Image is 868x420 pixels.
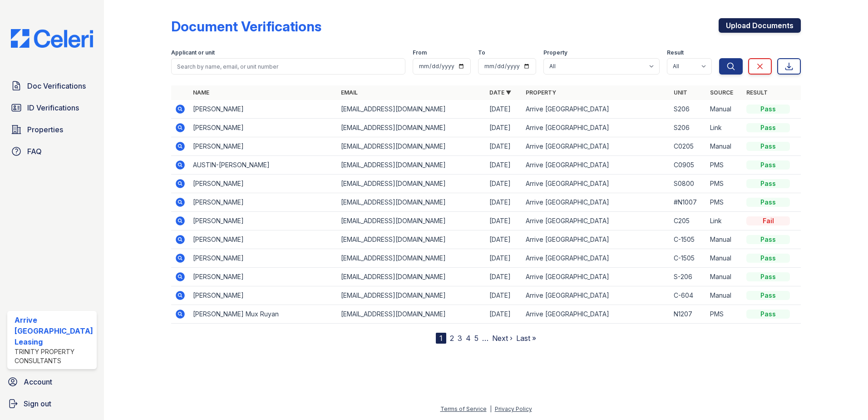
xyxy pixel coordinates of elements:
[189,305,338,324] td: [PERSON_NAME] Mux Ruyan
[337,212,486,230] td: [EMAIL_ADDRESS][DOMAIN_NAME]
[27,102,79,113] span: ID Verifications
[706,212,743,230] td: Link
[746,105,790,114] div: Pass
[458,334,462,343] a: 3
[4,373,100,391] a: Account
[486,286,522,305] td: [DATE]
[746,310,790,319] div: Pass
[543,49,567,56] label: Property
[706,137,743,156] td: Manual
[746,179,790,188] div: Pass
[706,305,743,324] td: PMS
[337,193,486,212] td: [EMAIL_ADDRESS][DOMAIN_NAME]
[490,405,492,412] div: |
[337,100,486,119] td: [EMAIL_ADDRESS][DOMAIN_NAME]
[478,49,485,56] label: To
[486,268,522,286] td: [DATE]
[24,376,52,387] span: Account
[24,398,51,409] span: Sign out
[706,286,743,305] td: Manual
[670,100,706,119] td: S206
[486,137,522,156] td: [DATE]
[522,305,671,324] td: Arrive [GEOGRAPHIC_DATA]
[706,230,743,249] td: Manual
[337,175,486,193] td: [EMAIL_ADDRESS][DOMAIN_NAME]
[474,334,478,343] a: 5
[337,286,486,305] td: [EMAIL_ADDRESS][DOMAIN_NAME]
[486,212,522,230] td: [DATE]
[706,268,743,286] td: Manual
[189,119,338,137] td: [PERSON_NAME]
[746,254,790,263] div: Pass
[670,193,706,212] td: #N1007
[670,156,706,175] td: C0905
[337,305,486,324] td: [EMAIL_ADDRESS][DOMAIN_NAME]
[674,89,687,96] a: Unit
[4,29,100,48] img: CE_Logo_Blue-a8612792a0a2168367f1c8372b55b34899dd931a85d93a1a3d3e32e68fde9ad4.png
[486,193,522,212] td: [DATE]
[486,119,522,137] td: [DATE]
[746,123,790,132] div: Pass
[746,89,768,96] a: Result
[522,230,671,249] td: Arrive [GEOGRAPHIC_DATA]
[706,249,743,268] td: Manual
[706,119,743,137] td: Link
[522,249,671,268] td: Arrive [GEOGRAPHIC_DATA]
[189,100,338,119] td: [PERSON_NAME]
[526,89,556,96] a: Property
[27,146,42,157] span: FAQ
[670,286,706,305] td: C-604
[189,193,338,212] td: [PERSON_NAME]
[189,212,338,230] td: [PERSON_NAME]
[746,216,790,225] div: Fail
[522,286,671,305] td: Arrive [GEOGRAPHIC_DATA]
[189,230,338,249] td: [PERSON_NAME]
[337,230,486,249] td: [EMAIL_ADDRESS][DOMAIN_NAME]
[171,18,321,35] div: Document Verifications
[522,137,671,156] td: Arrive [GEOGRAPHIC_DATA]
[7,120,97,139] a: Properties
[413,49,427,56] label: From
[337,156,486,175] td: [EMAIL_ADDRESS][DOMAIN_NAME]
[746,142,790,151] div: Pass
[522,193,671,212] td: Arrive [GEOGRAPHIC_DATA]
[7,77,97,95] a: Doc Verifications
[670,175,706,193] td: S0800
[670,137,706,156] td: C0205
[436,333,446,344] div: 1
[486,156,522,175] td: [DATE]
[522,119,671,137] td: Arrive [GEOGRAPHIC_DATA]
[670,119,706,137] td: S206
[7,142,97,160] a: FAQ
[492,334,513,343] a: Next ›
[670,305,706,324] td: N1207
[486,305,522,324] td: [DATE]
[495,405,532,412] a: Privacy Policy
[466,334,471,343] a: 4
[171,49,215,56] label: Applicant or unit
[15,315,93,347] div: Arrive [GEOGRAPHIC_DATA] Leasing
[746,160,790,170] div: Pass
[670,230,706,249] td: C-1505
[482,333,488,344] span: …
[706,100,743,119] td: Manual
[486,100,522,119] td: [DATE]
[189,137,338,156] td: [PERSON_NAME]
[522,156,671,175] td: Arrive [GEOGRAPHIC_DATA]
[337,268,486,286] td: [EMAIL_ADDRESS][DOMAIN_NAME]
[522,100,671,119] td: Arrive [GEOGRAPHIC_DATA]
[189,286,338,305] td: [PERSON_NAME]
[522,212,671,230] td: Arrive [GEOGRAPHIC_DATA]
[522,175,671,193] td: Arrive [GEOGRAPHIC_DATA]
[27,124,63,135] span: Properties
[7,99,97,117] a: ID Verifications
[189,268,338,286] td: [PERSON_NAME]
[746,272,790,281] div: Pass
[667,49,684,56] label: Result
[746,235,790,244] div: Pass
[746,291,790,300] div: Pass
[189,175,338,193] td: [PERSON_NAME]
[746,198,790,207] div: Pass
[27,80,86,91] span: Doc Verifications
[15,347,93,365] div: Trinity Property Consultants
